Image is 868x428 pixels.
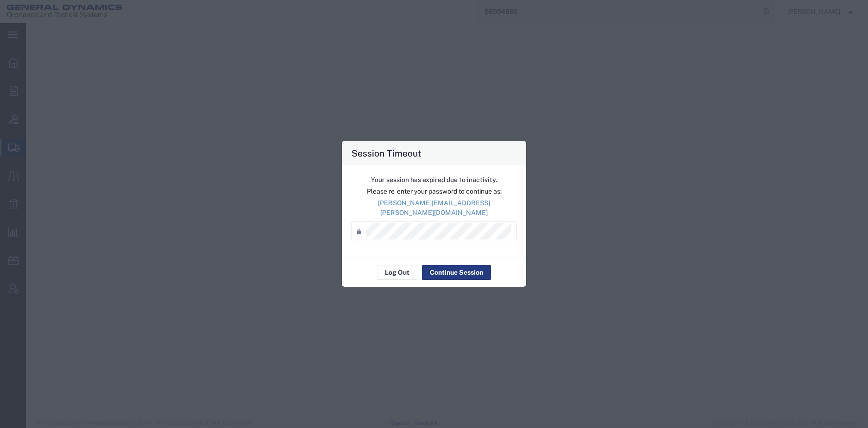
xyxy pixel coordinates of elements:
[351,198,517,218] p: [PERSON_NAME][EMAIL_ADDRESS][PERSON_NAME][DOMAIN_NAME]
[422,265,491,280] button: Continue Session
[351,146,421,160] h4: Session Timeout
[377,265,417,280] button: Log Out
[351,187,517,196] p: Please re-enter your password to continue as:
[351,175,517,185] p: Your session has expired due to inactivity.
